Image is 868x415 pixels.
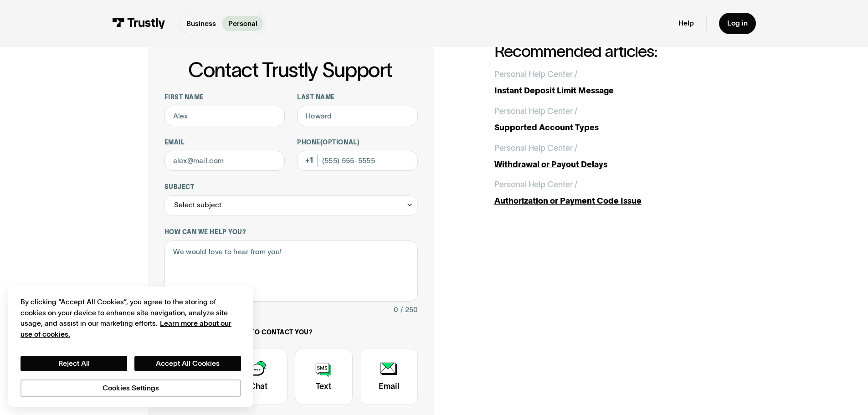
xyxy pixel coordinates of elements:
div: Personal Help Center / [494,142,577,154]
div: Cookie banner [8,287,253,407]
div: Personal Help Center / [494,68,577,81]
a: Personal Help Center /Authorization or Payment Code Issue [494,179,720,207]
div: Log in [727,19,748,28]
button: Accept All Cookies [134,356,241,371]
div: Privacy [21,297,241,396]
a: Business [180,16,222,31]
a: Log in [719,13,756,34]
button: Cookies Settings [21,379,241,397]
label: Phone [297,138,418,147]
div: Select subject [174,199,221,211]
input: Alex [164,106,285,126]
p: Personal [228,18,257,29]
label: Email [164,138,285,147]
label: Subject [164,183,418,191]
p: Business [186,18,216,29]
div: Select subject [164,195,418,216]
div: Instant Deposit Limit Message [494,85,720,97]
input: Howard [297,106,418,126]
label: First name [164,93,285,102]
span: (Optional) [320,139,360,146]
a: Personal Help Center /Withdrawal or Payout Delays [494,142,720,171]
div: 0 [394,304,398,316]
div: Personal Help Center / [494,105,577,118]
div: Supported Account Types [494,122,720,134]
div: Withdrawal or Payout Delays [494,159,720,171]
h2: Recommended articles: [494,42,720,60]
button: Reject All [21,356,127,371]
label: How would you like us to contact you? [164,328,418,337]
h1: Contact Trustly Support [163,59,418,81]
div: / 250 [401,304,418,316]
a: Help [678,19,694,28]
div: By clicking “Accept All Cookies”, you agree to the storing of cookies on your device to enhance s... [21,297,241,339]
a: Personal Help Center /Instant Deposit Limit Message [494,68,720,97]
label: How can we help you? [164,228,418,236]
input: alex@mail.com [164,151,285,171]
label: Last name [297,93,418,102]
a: Personal Help Center /Supported Account Types [494,105,720,134]
a: Personal [222,16,263,31]
img: Trustly Logo [112,18,165,29]
div: Personal Help Center / [494,179,577,191]
input: (555) 555-5555 [297,151,418,171]
div: Authorization or Payment Code Issue [494,195,720,207]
